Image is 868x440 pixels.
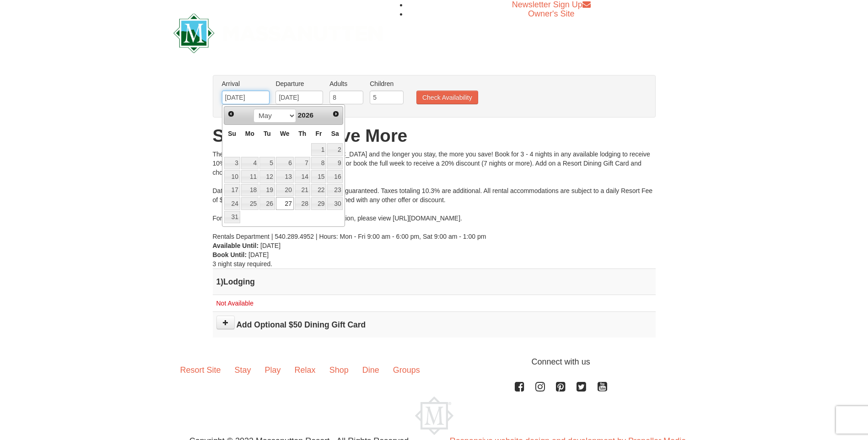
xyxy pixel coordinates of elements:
a: 8 [311,157,327,170]
a: Dine [356,356,386,384]
strong: Book Until: [213,251,247,258]
td: available [311,183,327,197]
td: available [259,183,275,197]
td: available [224,183,241,197]
a: 18 [241,184,259,197]
td: available [241,170,259,183]
a: 28 [295,197,310,210]
td: available [311,143,327,156]
td: available [259,170,275,183]
td: available [327,156,343,170]
a: 12 [259,170,275,183]
a: 11 [241,170,259,183]
span: 3 night stay required. [213,260,273,268]
a: 19 [259,184,275,197]
span: Next [332,110,340,118]
a: Massanutten Resort [173,21,383,43]
div: There is so much to explore at [GEOGRAPHIC_DATA] and the longer you stay, the more you save! Book... [213,150,656,241]
td: available [275,156,294,170]
a: 31 [224,211,240,224]
td: available [311,156,327,170]
a: 30 [327,197,343,210]
a: Play [258,356,288,384]
a: 5 [259,157,275,170]
img: Massanutten Resort Logo [415,397,453,435]
td: available [275,197,294,210]
span: Wednesday [280,130,290,137]
td: available [224,197,241,210]
td: available [224,156,241,170]
td: available [259,156,275,170]
a: 22 [311,184,327,197]
a: 10 [224,170,240,183]
td: available [294,197,311,210]
a: 13 [276,170,294,183]
button: Check Availability [416,91,478,104]
a: 20 [276,184,294,197]
label: Adults [329,79,363,88]
td: available [275,183,294,197]
td: available [294,156,311,170]
td: available [224,210,241,224]
label: Arrival [222,79,270,88]
a: 1 [311,143,327,156]
a: 24 [224,197,240,210]
td: available [294,183,311,197]
td: available [275,170,294,183]
a: 27 [276,197,294,210]
td: available [327,197,343,210]
span: ) [221,277,223,286]
span: Tuesday [264,130,271,137]
td: available [311,197,327,210]
span: Not Available [216,300,253,307]
label: Children [370,79,404,88]
span: Sunday [228,130,236,137]
a: Next [329,107,342,120]
a: 21 [295,184,310,197]
td: available [327,143,343,156]
span: [DATE] [260,242,280,249]
img: Massanutten Resort Logo [173,13,383,53]
a: 17 [224,184,240,197]
a: 2 [327,143,343,156]
h4: Add Optional $50 Dining Gift Card [216,320,652,329]
a: 15 [311,170,327,183]
a: Stay [228,356,258,384]
td: available [327,183,343,197]
a: Resort Site [173,356,228,384]
span: Prev [227,110,235,118]
a: 25 [241,197,259,210]
td: available [259,197,275,210]
a: 6 [276,157,294,170]
span: [DATE] [248,251,269,258]
a: Owner's Site [528,9,574,18]
a: 3 [224,157,240,170]
a: 14 [295,170,310,183]
td: available [294,170,311,183]
label: Departure [275,79,323,88]
a: 23 [327,184,343,197]
h1: Stay Longer Save More [213,127,656,145]
td: available [241,197,259,210]
a: 7 [295,157,310,170]
td: available [241,156,259,170]
a: Shop [323,356,356,384]
td: available [327,170,343,183]
td: available [311,170,327,183]
a: 4 [241,157,259,170]
span: Saturday [331,130,339,137]
span: Monday [245,130,254,137]
span: Thursday [298,130,306,137]
a: 26 [259,197,275,210]
td: available [241,183,259,197]
p: Connect with us [173,356,695,368]
a: 29 [311,197,327,210]
span: 2026 [298,111,313,119]
h4: 1 Lodging [216,277,652,286]
a: Relax [288,356,323,384]
td: available [224,170,241,183]
a: 16 [327,170,343,183]
span: Friday [316,130,322,137]
a: Prev [225,107,238,120]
